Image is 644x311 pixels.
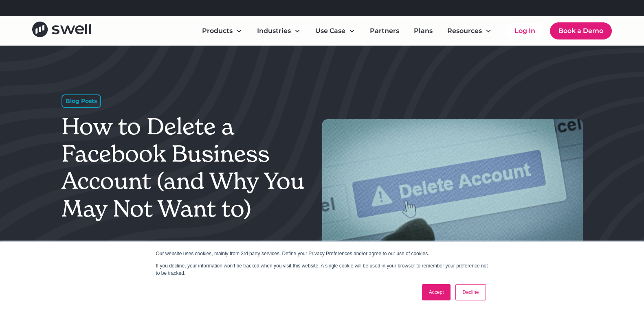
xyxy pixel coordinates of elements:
[441,23,498,39] div: Resources
[506,23,543,39] a: Log In
[62,94,101,108] div: Blog Posts
[422,284,451,300] a: Accept
[309,23,362,39] div: Use Case
[455,284,486,300] a: Decline
[447,26,482,36] div: Resources
[363,23,406,39] a: Partners
[156,250,488,257] p: Our website uses cookies, mainly from 3rd party services. Define your Privacy Preferences and/or ...
[407,23,439,39] a: Plans
[202,26,233,36] div: Products
[550,22,612,39] a: Book a Demo
[156,262,488,277] p: If you decline, your information won’t be tracked when you visit this website. A single cookie wi...
[32,22,91,40] a: home
[315,26,345,36] div: Use Case
[257,26,291,36] div: Industries
[62,113,305,222] h1: How to Delete a Facebook Business Account (and Why You May Not Want to)
[196,23,249,39] div: Products
[251,23,307,39] div: Industries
